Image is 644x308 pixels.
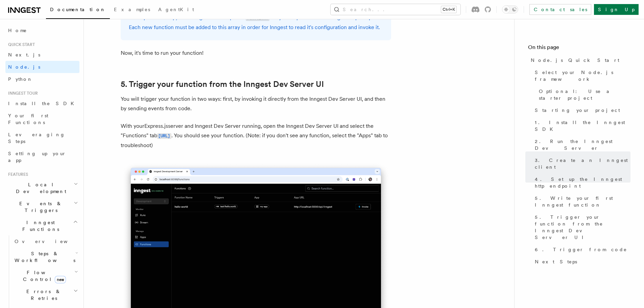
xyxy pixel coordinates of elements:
[535,258,577,265] span: Next Steps
[5,147,79,166] a: Setting up your app
[441,6,456,13] kbd: Ctrl+K
[8,27,27,34] span: Home
[532,154,630,173] a: 3. Create an Inngest client
[12,247,79,266] button: Steps & Workflows
[46,2,110,19] a: Documentation
[539,88,630,101] span: Optional: Use a starter project
[5,219,73,233] span: Inngest Functions
[12,269,74,283] span: Flow Control
[50,7,106,12] span: Documentation
[114,7,150,12] span: Examples
[532,173,630,192] a: 4. Set up the Inngest http endpoint
[5,91,38,96] span: Inngest tour
[12,266,79,285] button: Flow Controlnew
[529,4,591,15] a: Contact sales
[532,243,630,256] a: 6. Trigger from code
[5,172,28,177] span: Features
[121,48,391,58] p: Now, it's time to run your function!
[5,197,79,216] button: Events & Triggers
[121,121,391,150] p: With your Express.js server and Inngest Dev Server running, open the Inngest Dev Server UI and se...
[8,64,40,70] span: Node.js
[535,214,630,241] span: 5. Trigger your function from the Inngest Dev Server UI
[528,43,630,54] h4: On this page
[8,52,40,57] span: Next.js
[5,110,79,128] a: Your first Functions
[8,113,48,125] span: Your first Functions
[532,192,630,211] a: 5. Write your first Inngest function
[535,107,620,114] span: Starting your project
[535,69,630,82] span: Select your Node.js framework
[5,128,79,147] a: Leveraging Steps
[158,7,194,12] span: AgentKit
[55,276,66,283] span: new
[12,288,73,302] span: Errors & Retries
[535,195,630,208] span: 5. Write your first Inngest function
[535,176,630,189] span: 4. Set up the Inngest http endpoint
[5,216,79,235] button: Inngest Functions
[110,2,154,18] a: Examples
[5,42,35,47] span: Quick start
[532,116,630,135] a: 1. Install the Inngest SDK
[502,5,518,14] button: Toggle dark mode
[15,239,84,244] span: Overview
[535,138,630,151] span: 2. Run the Inngest Dev Server
[531,57,619,64] span: Node.js Quick Start
[5,73,79,85] a: Python
[535,119,630,133] span: 1. Install the Inngest SDK
[8,101,78,106] span: Install the SDK
[5,179,79,197] button: Local Development
[157,133,171,139] code: [URL]
[331,4,460,15] button: Search...Ctrl+K
[528,54,630,66] a: Node.js Quick Start
[532,211,630,243] a: 5. Trigger your function from the Inngest Dev Server UI
[5,61,79,73] a: Node.js
[8,151,66,163] span: Setting up your app
[535,246,627,253] span: 6. Trigger from code
[8,76,33,82] span: Python
[8,132,65,144] span: Leveraging Steps
[157,132,171,139] a: [URL]
[532,104,630,116] a: Starting your project
[532,66,630,85] a: Select your Node.js framework
[532,256,630,268] a: Next Steps
[121,79,324,89] a: 5. Trigger your function from the Inngest Dev Server UI
[12,285,79,304] button: Errors & Retries
[121,94,391,113] p: You will trigger your function in two ways: first, by invoking it directly from the Inngest Dev S...
[5,49,79,61] a: Next.js
[535,157,630,170] span: 3. Create an Inngest client
[5,200,74,214] span: Events & Triggers
[5,24,79,37] a: Home
[154,2,198,18] a: AgentKit
[12,250,75,264] span: Steps & Workflows
[594,4,639,15] a: Sign Up
[12,235,79,247] a: Overview
[129,13,383,32] p: In the previous step, we configured the exported array to be passed to our Inngest http endpoint....
[536,85,630,104] a: Optional: Use a starter project
[5,181,74,195] span: Local Development
[532,135,630,154] a: 2. Run the Inngest Dev Server
[5,97,79,110] a: Install the SDK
